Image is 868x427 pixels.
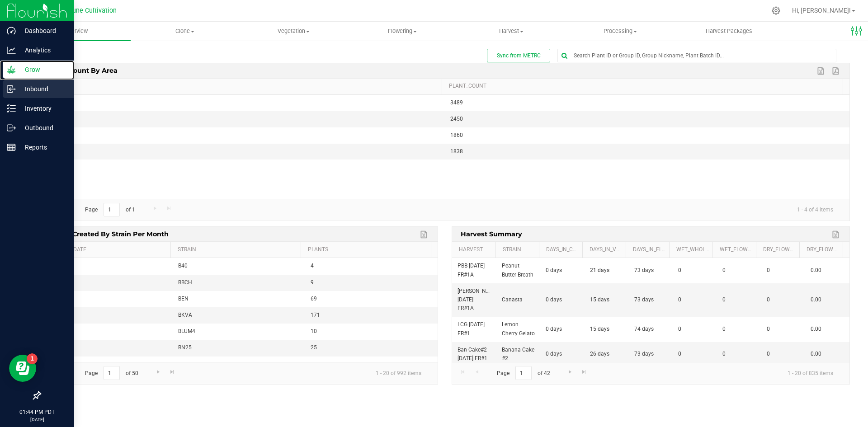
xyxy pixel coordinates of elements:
[40,275,173,291] td: 2025-09
[458,27,566,35] span: Harvest
[40,357,173,373] td: 2025-09
[16,45,70,56] p: Analytics
[305,324,438,340] td: 10
[173,258,305,274] td: B40
[673,342,717,367] td: 0
[445,111,849,127] td: 2450
[16,103,70,114] p: Inventory
[104,203,120,217] input: 1
[40,291,173,307] td: 2025-09
[16,25,70,36] p: Dashboard
[805,283,849,317] td: 0.00
[578,366,591,378] a: Go to the last page
[68,7,117,14] span: Dune Cultivation
[805,258,849,283] td: 0.00
[457,22,566,41] a: Harvest
[40,144,445,160] td: Flower#3
[629,283,673,317] td: 73 days
[566,22,675,41] a: Processing
[673,317,717,342] td: 0
[77,203,142,217] span: Page of 1
[830,229,843,240] a: Export to Excel
[16,122,70,133] p: Outbound
[77,366,146,380] span: Page of 50
[805,342,849,367] td: 0.00
[673,258,717,283] td: 0
[585,342,629,367] td: 26 days
[305,291,438,307] td: 69
[487,49,550,62] button: Sync from METRC
[40,258,173,274] td: 2025-09
[40,324,173,340] td: 2025-09
[418,229,431,240] a: Export to Excel
[629,342,673,367] td: 73 days
[305,357,438,373] td: 15
[4,416,70,423] p: [DATE]
[805,317,849,342] td: 0.00
[305,275,438,291] td: 9
[239,22,348,41] a: Vegetation
[629,317,673,342] td: 74 days
[546,246,579,253] a: Days_in_Cloning
[40,95,445,111] td: Vegetative
[830,65,843,77] a: Export to PDF
[52,27,100,35] span: Overview
[40,127,445,144] td: Flower#2
[815,65,828,77] a: Export to Excel
[22,22,131,41] a: Overview
[47,83,438,90] a: Area
[305,340,438,356] td: 25
[503,246,535,253] a: Strain
[720,246,752,253] a: Wet_Flower_Weight
[693,27,764,35] span: Harvest Packages
[47,246,167,253] a: Planted_Date
[540,258,585,283] td: 0 days
[27,353,38,364] iframe: Resource center unread badge
[770,6,782,15] div: Manage settings
[47,227,171,241] span: Plants created by strain per month
[349,27,457,35] span: Flowering
[763,246,796,253] a: Dry_Flower_Weight
[305,258,438,274] td: 4
[348,22,457,41] a: Flowering
[590,246,622,253] a: Days_in_Vegetation
[717,283,761,317] td: 0
[305,307,438,324] td: 171
[496,283,541,317] td: Canasta
[452,283,496,317] td: [PERSON_NAME] [DATE] FR#1A
[717,258,761,283] td: 0
[452,258,496,283] td: PBB [DATE] FR#1A
[131,27,239,35] span: Clone
[16,64,70,75] p: Grow
[40,340,173,356] td: 2025-09
[717,342,761,367] td: 0
[496,258,541,283] td: Peanut Butter Breath
[496,317,541,342] td: Lemon Cherry Gelato
[761,258,806,283] td: 0
[452,342,496,367] td: Ban Cake#2 [DATE] FR#1
[458,227,525,241] span: Harvest Summary
[761,342,806,367] td: 0
[16,84,70,94] p: Inbound
[445,144,849,160] td: 1838
[761,283,806,317] td: 0
[515,366,532,380] input: 1
[540,342,585,367] td: 0 days
[131,22,240,41] a: Clone
[489,366,557,380] span: Page of 42
[633,246,665,253] a: Days_in_Flowering
[151,366,165,378] a: Go to the next page
[558,49,836,62] input: Search Plant ID or Group ID, Group Nickname, Plant Batch ID...
[585,258,629,283] td: 21 days
[173,357,305,373] td: Boof
[445,95,849,111] td: 3489
[47,63,120,77] span: Plant count by area
[673,283,717,317] td: 0
[449,83,840,90] a: Plant_Count
[7,143,16,152] inline-svg: Reports
[4,408,70,416] p: 01:44 PM PDT
[7,46,16,55] inline-svg: Analytics
[9,355,36,382] iframe: Resource center
[240,27,348,35] span: Vegetation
